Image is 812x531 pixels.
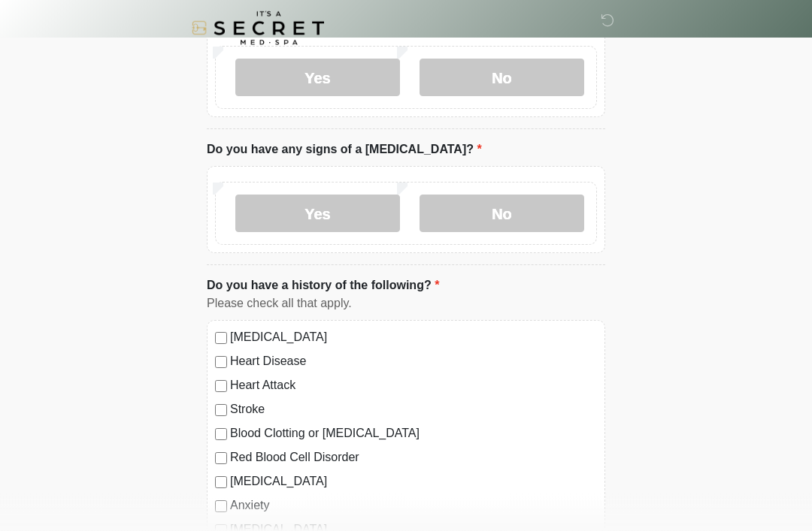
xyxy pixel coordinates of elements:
label: Do you have any signs of a [MEDICAL_DATA]? [207,141,482,159]
input: [MEDICAL_DATA] [215,477,227,489]
label: Yes [235,59,400,97]
label: No [420,59,584,97]
input: Anxiety [215,501,227,513]
label: Anxiety [230,497,597,515]
label: Yes [235,195,400,233]
label: Red Blood Cell Disorder [230,449,597,467]
input: Blood Clotting or [MEDICAL_DATA] [215,429,227,441]
input: Heart Disease [215,357,227,369]
label: Heart Disease [230,353,597,371]
input: Red Blood Cell Disorder [215,453,227,465]
label: Do you have a history of the following? [207,277,439,295]
label: Blood Clotting or [MEDICAL_DATA] [230,425,597,443]
img: It's A Secret Med Spa Logo [192,11,324,45]
label: Stroke [230,401,597,419]
label: [MEDICAL_DATA] [230,329,597,347]
div: Please check all that apply. [207,295,605,313]
label: [MEDICAL_DATA] [230,473,597,491]
label: No [420,195,584,233]
label: Heart Attack [230,377,597,395]
input: Stroke [215,405,227,417]
input: [MEDICAL_DATA] [215,333,227,345]
input: Heart Attack [215,381,227,393]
